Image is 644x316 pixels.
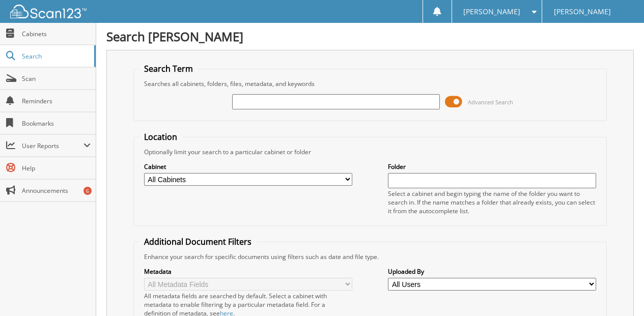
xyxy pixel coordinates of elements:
[10,5,87,18] img: scan123-logo-white.svg
[22,52,89,61] span: Search
[468,98,513,106] span: Advanced Search
[22,74,91,83] span: Scan
[139,79,601,88] div: Searches all cabinets, folders, files, metadata, and keywords
[139,236,257,247] legend: Additional Document Filters
[22,186,91,195] span: Announcements
[22,97,91,105] span: Reminders
[144,267,352,276] label: Metadata
[22,164,91,173] span: Help
[106,28,634,45] h1: Search [PERSON_NAME]
[388,189,596,215] div: Select a cabinet and begin typing the name of the folder you want to search in. If the name match...
[388,267,596,276] label: Uploaded By
[139,131,182,142] legend: Location
[139,148,601,156] div: Optionally limit your search to a particular cabinet or folder
[463,9,520,15] span: [PERSON_NAME]
[83,187,92,195] div: 6
[22,141,83,150] span: User Reports
[144,162,352,171] label: Cabinet
[593,267,644,316] iframe: Chat Widget
[22,30,91,38] span: Cabinets
[139,252,601,261] div: Enhance your search for specific documents using filters such as date and file type.
[22,119,91,128] span: Bookmarks
[554,9,611,15] span: [PERSON_NAME]
[139,63,198,74] legend: Search Term
[388,162,596,171] label: Folder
